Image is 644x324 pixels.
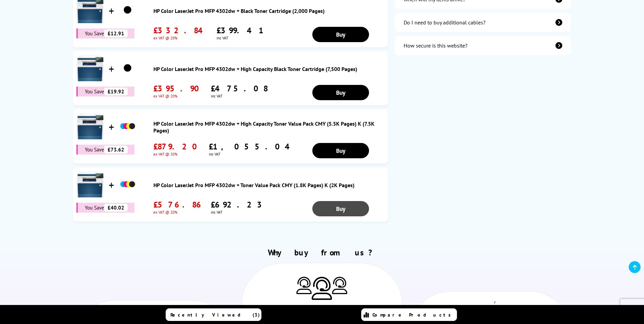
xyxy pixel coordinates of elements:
[76,145,134,155] div: You Save
[211,210,265,215] span: inc VAT
[153,25,210,36] span: £332.84
[312,27,369,42] a: Buy
[76,203,134,213] div: You Save
[211,94,268,98] span: inc VAT
[104,88,128,95] span: £19.92
[153,182,385,188] a: HP Color LaserJet Pro MFP 4302dw + Toner Value Pack CMY (1.8K Pages) K (2K Pages)
[76,87,134,96] div: You Save
[76,171,104,198] img: HP Color LaserJet Pro MFP 4302dw + Toner Value Pack CMY (1.8K Pages) K (2K Pages)
[70,247,574,258] h2: Why buy from us?
[209,141,297,152] span: £1,055.04
[153,210,204,215] span: ex VAT @ 20%
[209,152,297,157] span: inc VAT
[76,113,104,140] img: HP Color LaserJet Pro MFP 4302dw + High Capacity Toner Value Pack CMY (5.5K Pages) K (7.5K Pages)
[153,120,385,134] a: HP Color LaserJet Pro MFP 4302dw + High Capacity Toner Value Pack CMY (5.5K Pages) K (7.5K Pages)
[153,7,385,14] a: HP Color LaserJet Pro MFP 4302dw + Black Toner Cartridge (2,000 Pages)
[119,118,136,135] img: HP Color LaserJet Pro MFP 4302dw + High Capacity Toner Value Pack CMY (5.5K Pages) K (7.5K Pages)
[404,42,467,49] div: How secure is this website?
[312,85,369,100] a: Buy
[361,308,457,321] a: Compare Products
[211,199,265,210] span: £692.23
[395,13,571,32] a: additional-cables
[153,94,204,98] span: ex VAT @ 20%
[119,176,136,193] img: HP Color LaserJet Pro MFP 4302dw + Toner Value Pack CMY (1.8K Pages) K (2K Pages)
[119,60,136,77] img: HP Color LaserJet Pro MFP 4302dw + High Capacity Black Toner Cartridge (7,500 Pages)
[104,30,128,37] span: £12.91
[153,36,210,40] span: ex VAT @ 20%
[312,143,369,158] a: Buy
[76,55,104,82] img: HP Color LaserJet Pro MFP 4302dw + High Capacity Black Toner Cartridge (7,500 Pages)
[153,152,202,157] span: ex VAT @ 20%
[211,83,268,94] span: £475.08
[166,308,261,321] a: Recently Viewed (3)
[332,277,347,294] img: Printer Experts
[312,277,332,300] img: Printer Experts
[217,36,267,40] span: inc VAT
[153,199,204,210] span: £576.86
[372,312,455,318] span: Compare Products
[296,277,312,294] img: Printer Experts
[170,312,260,318] span: Recently Viewed (3)
[104,146,128,154] span: £73.62
[153,83,204,94] span: £395.90
[217,25,267,36] span: £399.41
[395,36,571,55] a: secure-website
[104,204,128,212] span: £40.02
[76,29,134,38] div: You Save
[119,2,136,19] img: HP Color LaserJet Pro MFP 4302dw + Black Toner Cartridge (2,000 Pages)
[312,201,369,216] a: Buy
[404,19,485,26] div: Do I need to buy additional cables?
[153,66,385,72] a: HP Color LaserJet Pro MFP 4302dw + High Capacity Black Toner Cartridge (7,500 Pages)
[153,141,202,152] span: £879.20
